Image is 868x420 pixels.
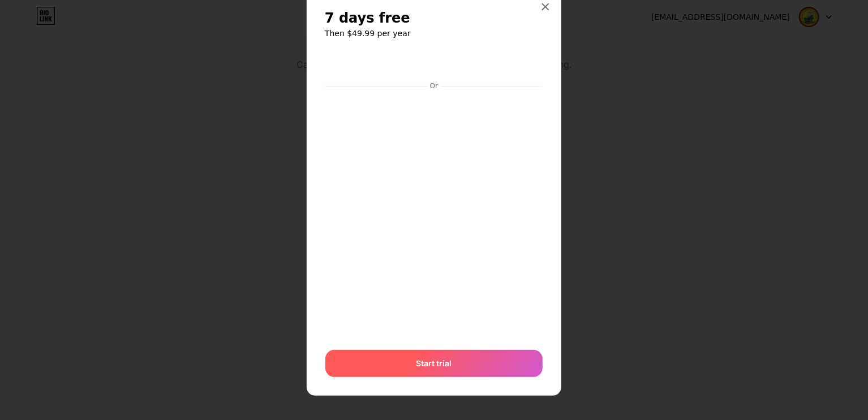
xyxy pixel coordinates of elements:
iframe: Secure payment input frame [323,92,545,339]
div: Or [428,81,440,90]
span: 7 days free [325,9,410,27]
h6: Then $49.99 per year [325,28,543,39]
iframe: Secure payment button frame [325,51,543,78]
span: Start trial [416,357,452,369]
